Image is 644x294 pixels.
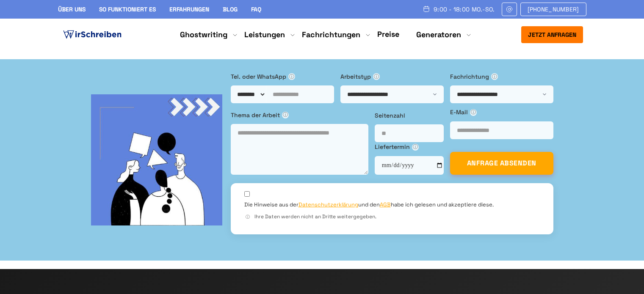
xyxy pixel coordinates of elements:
[470,109,477,116] span: ⓘ
[231,72,334,81] label: Tel. oder WhatsApp
[244,214,251,220] span: ⓘ
[244,213,540,221] div: Ihre Daten werden nicht an Dritte weitergegeben.
[528,6,579,13] span: [PHONE_NUMBER]
[244,201,494,209] label: Die Hinweise aus der und den habe ich gelesen und akzeptiere diese.
[288,73,295,80] span: ⓘ
[375,111,444,120] label: Seitenzahl
[251,5,261,13] a: FAQ
[416,30,461,40] a: Generatoren
[423,5,430,12] img: Schedule
[91,94,222,225] img: bg
[340,72,444,81] label: Arbeitstyp
[282,112,289,118] span: ⓘ
[223,5,238,13] a: Blog
[299,201,358,208] a: Datenschutzerklärung
[434,6,495,13] span: 9:00 - 18:00 Mo.-So.
[61,28,123,41] img: logo ghostwriter-österreich
[450,152,553,175] button: ANFRAGE ABSENDEN
[373,73,380,80] span: ⓘ
[520,3,586,16] a: [PHONE_NUMBER]
[377,29,399,39] a: Preise
[491,73,498,80] span: ⓘ
[375,142,444,151] label: Liefertermin
[169,5,209,13] a: Erfahrungen
[180,30,227,40] a: Ghostwriting
[450,107,553,117] label: E-Mail
[380,201,391,208] a: AGB
[302,30,360,40] a: Fachrichtungen
[412,144,419,151] span: ⓘ
[231,110,368,120] label: Thema der Arbeit
[521,26,583,43] button: Jetzt anfragen
[506,6,513,13] img: Email
[244,30,285,40] a: Leistungen
[450,72,553,81] label: Fachrichtung
[58,5,86,13] a: Über uns
[99,5,156,13] a: So funktioniert es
